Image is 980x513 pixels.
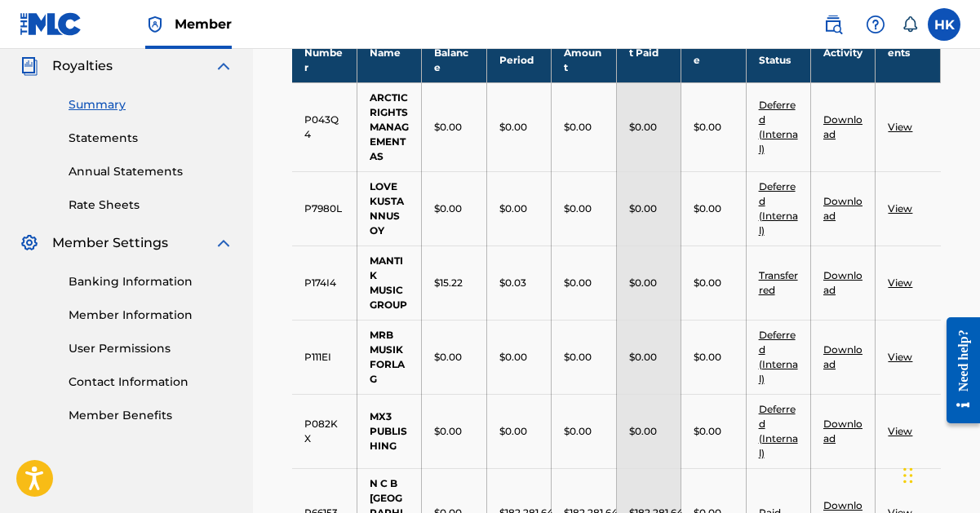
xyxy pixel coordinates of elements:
p: $0.00 [434,201,462,216]
p: $0.00 [499,120,527,135]
a: View [888,121,912,133]
td: P111EI [292,320,357,394]
a: Annual Statements [69,163,233,180]
div: Træk [903,451,913,500]
a: User Permissions [69,340,233,357]
a: View [888,425,912,437]
p: $0.00 [564,276,592,290]
div: User Menu [928,8,960,41]
a: Summary [69,96,233,113]
p: $0.00 [499,201,527,216]
a: Statements [69,130,233,147]
td: P082KX [292,394,357,468]
iframe: Chat Widget [898,435,980,513]
div: Help [859,8,892,41]
a: Banking Information [69,273,233,290]
a: View [888,276,912,289]
td: P043Q4 [292,82,357,171]
td: MRB MUSIKFORLAG [357,320,421,394]
td: P7980L [292,171,357,245]
a: Transferred [759,269,798,296]
a: Download [823,113,862,140]
img: expand [214,56,233,76]
a: Deferred (Internal) [759,329,798,385]
a: Deferred (Internal) [759,180,798,237]
img: Top Rightsholder [145,15,165,34]
p: $0.00 [629,276,657,290]
p: $0.00 [694,350,721,365]
td: LOVE KUSTANNUS OY [357,171,421,245]
p: $15.22 [434,276,463,290]
a: Deferred (Internal) [759,403,798,459]
a: Member Information [69,307,233,324]
td: ARCTIC RIGHTS MANAGEMENT AS [357,82,421,171]
a: Contact Information [69,374,233,391]
p: $0.00 [564,350,592,365]
a: Download [823,195,862,222]
div: Chat-widget [898,435,980,513]
a: Download [823,343,862,370]
img: expand [214,233,233,253]
p: $0.00 [629,350,657,365]
img: Member Settings [20,233,39,253]
p: $0.00 [434,120,462,135]
p: $0.00 [694,201,721,216]
a: Public Search [817,8,849,41]
a: Member Benefits [69,407,233,424]
span: Member Settings [52,233,168,253]
span: Royalties [52,56,113,76]
a: Download [823,269,862,296]
a: Download [823,418,862,444]
p: $0.00 [629,424,657,439]
a: Rate Sheets [69,197,233,214]
p: $0.00 [564,201,592,216]
iframe: Resource Center [934,305,980,436]
img: help [866,15,885,34]
a: View [888,202,912,214]
p: $0.00 [434,350,462,365]
p: $0.00 [564,120,592,135]
img: MLC Logo [20,12,82,36]
p: $0.00 [434,424,462,439]
p: $0.00 [694,424,721,439]
p: $0.00 [499,424,527,439]
a: View [888,351,912,363]
p: $0.03 [499,276,526,290]
td: MX3 PUBLISHING [357,394,421,468]
td: P174I4 [292,245,357,320]
p: $0.00 [694,276,721,290]
p: $0.00 [499,350,527,365]
p: $0.00 [629,201,657,216]
img: Royalties [20,56,39,76]
p: $0.00 [694,120,721,135]
p: $0.00 [564,424,592,439]
td: MANTIK MUSIC GROUP [357,245,421,320]
img: search [823,15,843,34]
a: Deferred (Internal) [759,99,798,155]
div: Notifications [902,16,918,33]
span: Member [175,15,232,33]
p: $0.00 [629,120,657,135]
